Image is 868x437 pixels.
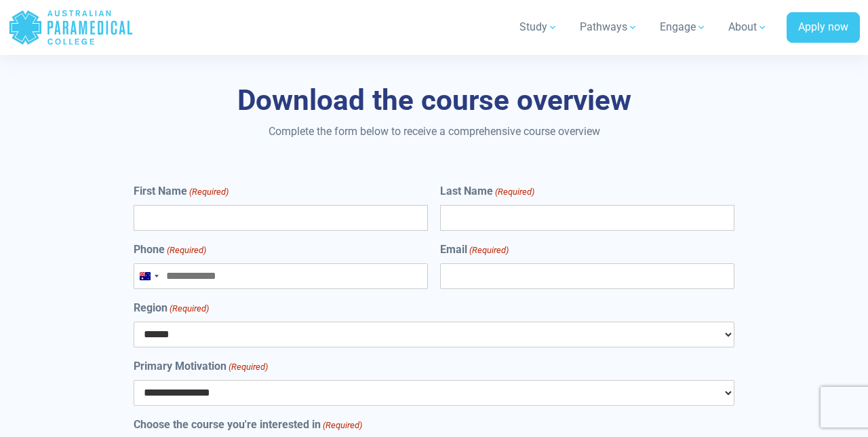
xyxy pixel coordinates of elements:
[169,302,210,316] span: (Required)
[134,242,206,258] label: Phone
[8,5,134,50] a: Australian Paramedical College
[134,300,209,316] label: Region
[787,12,860,43] a: Apply now
[572,8,646,46] a: Pathways
[440,183,534,199] label: Last Name
[652,8,715,46] a: Engage
[166,244,207,257] span: (Required)
[720,8,776,46] a: About
[494,185,534,199] span: (Required)
[511,8,566,46] a: Study
[468,244,509,257] span: (Required)
[72,123,796,140] p: Complete the form below to receive a comprehensive course overview
[72,83,796,118] h3: Download the course overview
[134,183,229,199] label: First Name
[134,264,163,288] button: Selected country
[440,242,509,258] label: Email
[322,419,363,432] span: (Required)
[189,185,229,199] span: (Required)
